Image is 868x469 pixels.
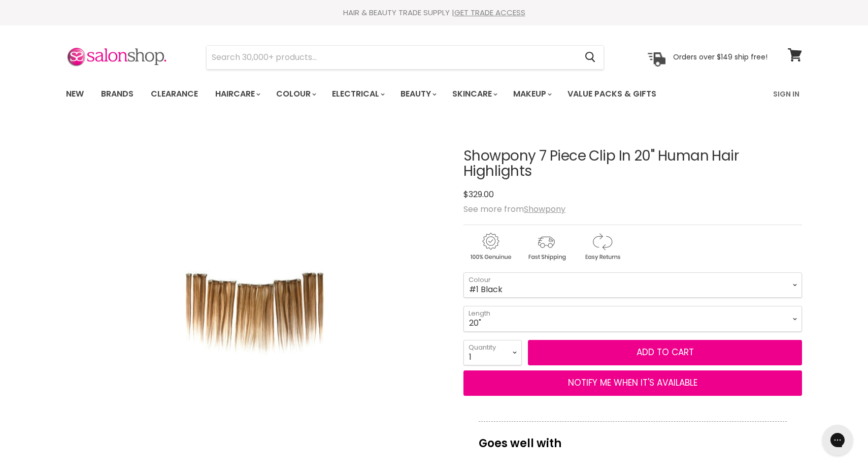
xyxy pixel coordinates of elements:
[53,79,815,109] nav: Main
[463,148,802,180] h1: Showpony 7 Piece Clip In 20" Human Hair Highlights
[207,46,577,69] input: Search
[463,340,522,365] select: Quantity
[463,203,565,215] span: See more from
[479,421,787,455] p: Goes well with
[524,203,565,215] a: Showpony
[528,340,802,365] button: Add to cart
[58,79,716,109] ul: Main menu
[506,83,558,105] a: Makeup
[143,83,206,105] a: Clearance
[393,83,443,105] a: Beauty
[454,7,525,18] a: GET TRADE ACCESS
[58,83,91,105] a: New
[637,346,694,358] span: Add to cart
[463,370,802,396] button: NOTIFY ME WHEN IT'S AVAILABLE
[93,83,141,105] a: Brands
[767,83,806,105] a: Sign In
[560,83,664,105] a: Value Packs & Gifts
[206,45,604,70] form: Product
[673,52,767,61] p: Orders over $149 ship free!
[577,46,604,69] button: Search
[575,231,629,262] img: returns.gif
[53,8,815,18] div: HAIR & BEAUTY TRADE SUPPLY |
[324,83,391,105] a: Electrical
[445,83,504,105] a: Skincare
[208,83,266,105] a: Haircare
[463,231,517,262] img: genuine.gif
[519,231,573,262] img: shipping.gif
[166,178,344,446] img: Showpony 7 Piece Clip In 20" Human Hair Highlights
[269,83,322,105] a: Colour
[463,189,494,200] span: $329.00
[817,421,858,459] iframe: Gorgias live chat messenger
